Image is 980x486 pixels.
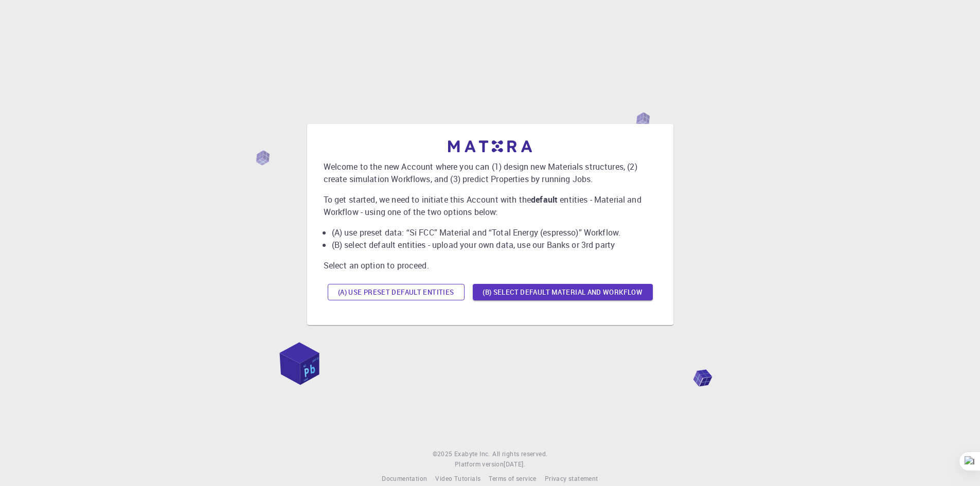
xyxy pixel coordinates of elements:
[489,474,536,484] a: Terms of service
[324,160,657,185] p: Welcome to the new Account where you can (1) design new Materials structures, (2) create simulati...
[504,459,525,470] a: [DATE].
[435,474,480,482] span: Video Tutorials
[324,193,657,218] p: To get started, we need to initiate this Account with the entities - Material and Workflow - usin...
[473,284,653,300] button: (B) Select default material and workflow
[382,474,427,482] span: Documentation
[448,140,532,152] img: logo
[531,194,558,205] b: default
[504,460,525,468] span: [DATE] .
[455,459,504,470] span: Platform version
[545,474,598,484] a: Privacy statement
[19,7,66,16] span: Dukungan
[489,474,536,482] span: Terms of service
[332,226,657,239] li: (A) use preset data: “Si FCC” Material and “Total Energy (espresso)” Workflow.
[433,449,454,459] span: © 2025
[382,474,427,484] a: Documentation
[435,474,480,484] a: Video Tutorials
[328,284,465,300] button: (A) Use preset default entities
[454,449,490,459] a: Exabyte Inc.
[332,239,657,251] li: (B) select default entities - upload your own data, use our Banks or 3rd party
[545,474,598,482] span: Privacy statement
[454,449,490,458] span: Exabyte Inc.
[324,259,657,272] p: Select an option to proceed.
[492,449,547,459] span: All rights reserved.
